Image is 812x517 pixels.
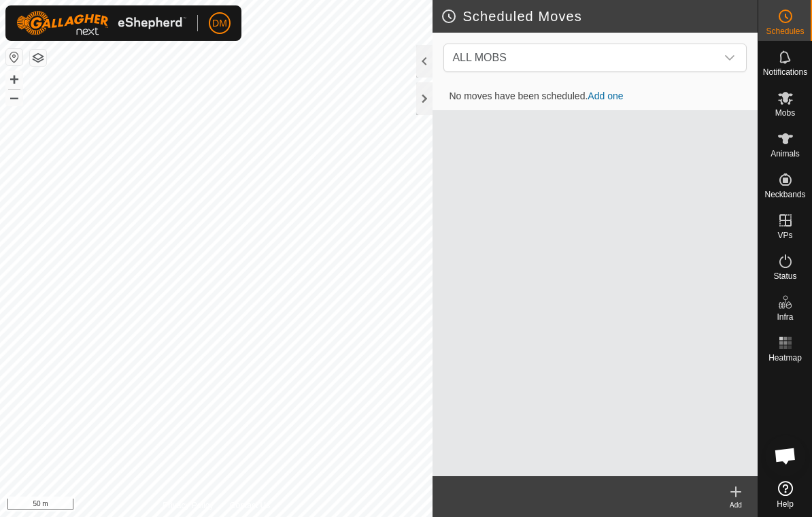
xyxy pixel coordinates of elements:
span: DM [212,16,227,31]
span: No moves have been scheduled. [438,90,634,101]
span: ALL MOBS [447,44,716,71]
a: Contact Us [230,499,270,512]
span: Animals [771,150,800,158]
span: Heatmap [768,354,802,362]
a: Help [758,476,812,514]
span: Help [777,500,794,508]
span: Schedules [766,27,804,35]
span: VPs [777,231,792,239]
div: Add [714,500,758,510]
button: Map Layers [30,50,46,66]
img: Gallagher Logo [16,11,186,35]
span: ALL MOBS [452,52,506,63]
h2: Scheduled Moves [441,8,758,24]
div: dropdown trigger [716,44,743,71]
button: + [6,71,22,88]
span: Notifications [763,68,807,76]
a: Add one [588,90,623,101]
span: Neckbands [764,190,805,199]
button: – [6,89,22,105]
span: Mobs [775,109,795,117]
a: Privacy Policy [163,499,214,512]
div: Open chat [765,435,806,476]
span: Infra [777,313,793,321]
span: Status [773,272,796,280]
button: Reset Map [6,49,22,65]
